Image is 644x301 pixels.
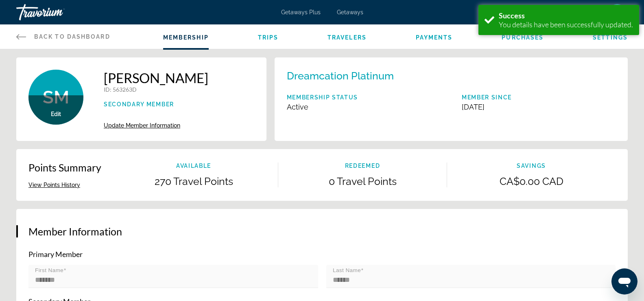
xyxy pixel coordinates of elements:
div: You details have been successfully updated. [499,20,633,29]
p: Membership Status [287,94,358,101]
iframe: Bouton de lancement de la fenêtre de messagerie [611,268,637,294]
a: Travelers [327,34,367,41]
h3: Member Information [28,225,616,237]
span: Update Member Information [104,122,180,129]
button: Edit [51,110,61,118]
p: Available [109,163,278,169]
a: Back to Dashboard [16,24,110,49]
p: : 563263D [104,86,208,93]
mat-label: First Name [35,267,63,273]
p: CA$0.00 CAD [447,175,616,187]
p: Secondary Member [104,101,208,108]
span: SM [43,87,69,108]
a: Payments [416,34,453,41]
button: View Points History [28,181,80,189]
div: Success [499,11,633,20]
p: Redeemed [278,163,447,169]
button: User Menu [607,4,628,21]
a: Travorium [16,2,98,23]
a: Getaways [337,9,363,15]
a: Settings [593,34,628,41]
p: Dreamcation Platinum [287,70,394,82]
span: Edit [51,111,61,117]
span: ID [104,86,110,93]
a: Membership [163,34,209,41]
a: Getaways Plus [281,9,321,15]
h1: [PERSON_NAME] [104,70,208,86]
p: Active [287,103,358,111]
p: [DATE] [462,103,512,111]
a: Purchases [502,34,544,41]
a: Update Member Information [104,122,208,129]
p: Member Since [462,94,512,101]
p: Points Summary [28,161,101,174]
span: Back to Dashboard [34,33,110,40]
a: Trips [258,34,279,41]
p: 270 Travel Points [109,175,278,187]
p: Primary Member [28,250,616,259]
mat-label: Last Name [333,267,361,273]
p: 0 Travel Points [278,175,447,187]
p: Savings [447,163,616,169]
